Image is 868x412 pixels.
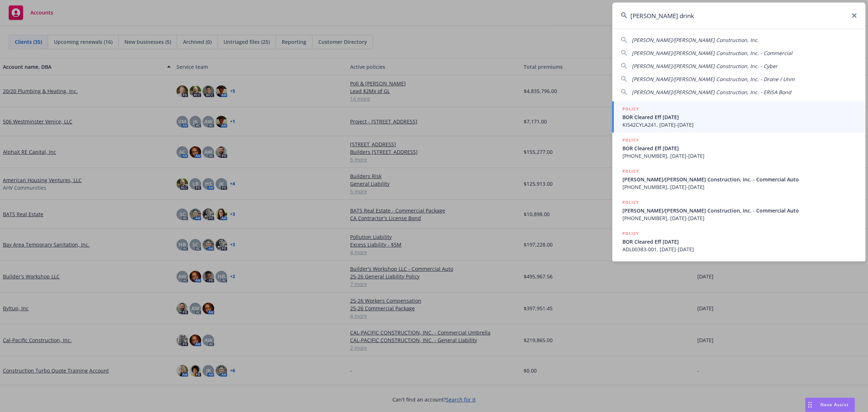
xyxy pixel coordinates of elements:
span: [PHONE_NUMBER], [DATE]-[DATE] [622,152,857,160]
span: BOR Cleared Eff [DATE] [622,113,857,121]
h5: POLICY [622,199,639,206]
a: POLICY[PERSON_NAME]/[PERSON_NAME] Construction, Inc. - Commercial Auto[PHONE_NUMBER], [DATE]-[DATE] [612,195,865,226]
span: [PERSON_NAME]/[PERSON_NAME] Construction, Inc. - Cyber [632,63,778,70]
a: POLICYBOR Cleared Eff [DATE]KI542CYLA241, [DATE]-[DATE] [612,101,865,133]
h5: POLICY [622,136,639,144]
span: [PERSON_NAME]/[PERSON_NAME] Construction, Inc. - Commercial Auto [622,207,857,214]
span: [PERSON_NAME]/[PERSON_NAME] Construction, Inc. - Commercial [632,50,792,56]
div: Drag to move [805,398,814,412]
a: POLICYBOR Cleared Eff [DATE]ADL00383-001, [DATE]-[DATE] [612,226,865,257]
span: KI542CYLA241, [DATE]-[DATE] [622,121,857,129]
a: POLICY[PERSON_NAME]/[PERSON_NAME] Construction, Inc. - Commercial Auto[PHONE_NUMBER], [DATE]-[DATE] [612,164,865,195]
input: Search... [612,3,865,29]
span: [PHONE_NUMBER], [DATE]-[DATE] [622,183,857,191]
h5: POLICY [622,168,639,175]
a: POLICYBOR Cleared Eff [DATE][PHONE_NUMBER], [DATE]-[DATE] [612,133,865,164]
span: [PERSON_NAME]/[PERSON_NAME] Construction, Inc. - Drone / Unm [632,76,795,83]
h5: POLICY [622,105,639,113]
span: [PERSON_NAME]/[PERSON_NAME] Construction, Inc. [632,37,759,43]
span: Nova Assist [820,402,849,408]
button: Nova Assist [805,398,855,412]
h5: POLICY [622,230,639,237]
span: ADL00383-001, [DATE]-[DATE] [622,245,857,253]
span: BOR Cleared Eff [DATE] [622,238,857,245]
span: [PHONE_NUMBER], [DATE]-[DATE] [622,214,857,222]
span: [PERSON_NAME]/[PERSON_NAME] Construction, Inc. - ERISA Bond [632,89,791,96]
span: BOR Cleared Eff [DATE] [622,144,857,152]
span: [PERSON_NAME]/[PERSON_NAME] Construction, Inc. - Commercial Auto [622,176,857,183]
